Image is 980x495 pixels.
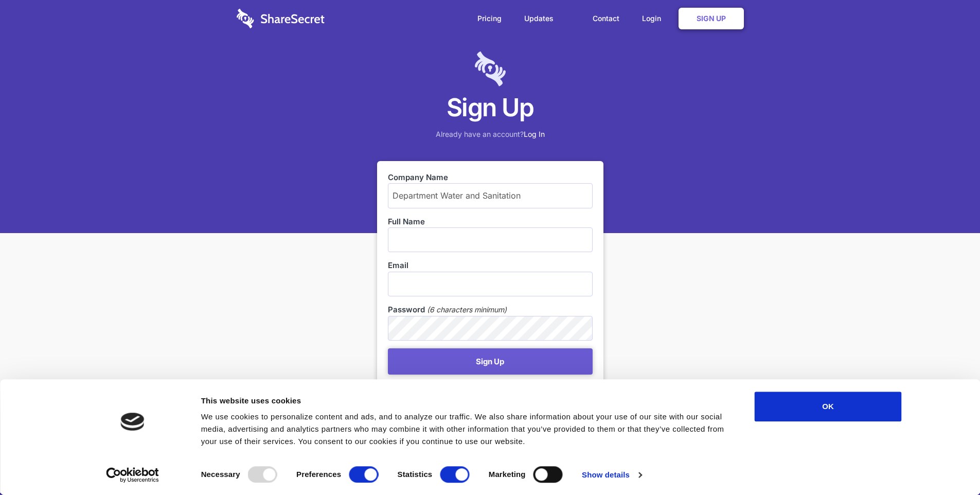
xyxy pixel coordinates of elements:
[388,348,593,375] button: Sign Up
[467,3,512,34] a: Pricing
[201,470,240,479] strong: Necessary
[489,470,526,479] strong: Marketing
[388,260,593,271] label: Email
[755,392,902,421] button: OK
[427,304,507,315] em: (6 characters minimum)
[201,411,732,448] div: We use cookies to personalize content and ads, and to analyze our traffic. We also share informat...
[388,172,593,183] label: Company Name
[632,3,676,34] a: Login
[388,304,425,315] label: Password
[679,8,744,29] a: Sign Up
[237,9,325,28] img: logo-wordmark-white-trans-d4663122ce5f474addd5e946df7df03e33cb6a1c49d2221995e7729f52c070b2.svg
[398,470,433,479] strong: Statistics
[582,467,642,483] a: Show details
[582,3,630,34] a: Contact
[296,470,341,479] strong: Preferences
[121,413,145,431] img: logo
[475,51,506,86] img: logo-lt-purple-60x68@2x-c671a683ea72a1d466fb5d642181eefbee81c4e10ba9aed56c8e1d7e762e8086.png
[201,395,732,407] div: This website uses cookies
[388,216,593,227] label: Full Name
[87,467,177,483] a: Usercentrics Cookiebot - opens in a new window
[524,130,545,138] a: Log In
